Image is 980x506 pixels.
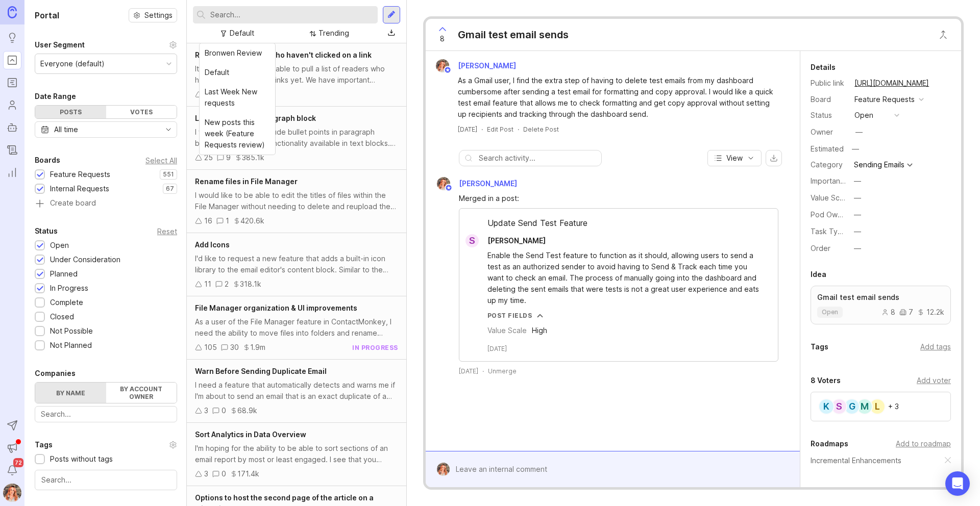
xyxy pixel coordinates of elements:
[50,283,88,294] div: In Progress
[50,183,109,194] div: Internal Requests
[237,405,257,416] div: 68.9k
[195,177,298,186] span: Rename files in File Manager
[187,233,406,296] a: Add IconsI'd like to request a new feature that adds a built-in icon library to the email editor'...
[145,158,177,163] div: Select All
[35,106,106,118] div: Posts
[195,240,230,249] span: Add Icons
[352,343,398,352] div: in progress
[3,29,21,47] a: Ideas
[195,380,398,402] div: I need a feature that automatically detects and warns me if I'm about to send an email that is an...
[144,10,173,20] span: Settings
[487,311,532,320] div: Post Fields
[187,296,406,360] a: File Manager organization & UI improvementsAs a user of the File Manager feature in ContactMonkey...
[35,39,85,51] div: User Segment
[854,243,861,254] div: —
[318,28,349,39] div: Trending
[487,311,544,320] button: Post Fields
[458,125,477,134] a: [DATE]
[811,227,847,236] label: Task Type
[854,161,904,168] div: Sending Emails
[195,114,316,122] span: Lists & indents in paragraph block
[458,125,477,133] time: [DATE]
[459,234,554,247] a: S[PERSON_NAME]
[195,303,357,312] span: File Manager organization & UI improvements
[50,325,93,337] div: Not Possible
[195,63,398,86] div: It would be great to be able to pull a list of readers who haven't clicked on any links yet. We h...
[917,375,951,386] div: Add voter
[3,141,21,159] a: Changelog
[488,367,517,375] div: Unmerge
[458,28,569,42] div: Gmail test email sends
[35,199,177,209] a: Create board
[854,226,861,237] div: —
[518,125,519,134] div: ·
[811,455,901,466] a: Incremental Enhancements
[818,398,835,415] div: K
[487,344,507,353] time: [DATE]
[854,209,861,220] div: —
[811,286,951,324] a: Gmail test email sendsopen8712.2k
[811,176,849,185] label: Importance
[237,468,259,479] div: 171.4k
[444,66,451,74] img: member badge
[3,163,21,182] a: Reporting
[129,8,177,22] button: Settings
[811,268,826,281] div: Idea
[817,292,944,302] p: Gmail test email sends
[166,185,174,193] p: 67
[106,106,177,118] div: Votes
[204,215,212,226] div: 16
[459,193,778,204] div: Merged in a post:
[226,152,231,163] div: 9
[222,468,226,479] div: 0
[726,153,743,163] span: View
[888,403,899,410] div: + 3
[766,150,782,166] button: export comments
[242,152,264,163] div: 385.1k
[945,471,970,496] div: Open Intercom Messenger
[204,468,208,479] div: 3
[811,94,846,105] div: Board
[35,225,58,237] div: Status
[204,152,213,163] div: 25
[459,367,478,375] time: [DATE]
[195,50,372,59] span: Reminder to readers who haven't clicked on a link
[54,124,78,135] div: All time
[3,96,21,114] a: Users
[226,215,229,226] div: 1
[187,107,406,170] a: Lists & indents in paragraph blockI want the ability to include bullet points in paragraph blocks...
[811,341,828,353] div: Tags
[200,43,275,63] div: Bronwen Review
[35,90,76,103] div: Date Range
[210,9,374,20] input: Search...
[3,51,21,69] a: Portal
[487,236,546,245] span: [PERSON_NAME]
[869,398,886,415] div: L
[854,110,873,121] div: open
[430,59,524,72] a: Bronwen W[PERSON_NAME]
[195,190,398,212] div: I would like to be able to edit the titles of files within the File Manager without needing to de...
[811,438,848,450] div: Roadmaps
[917,309,944,316] div: 12.2k
[811,110,846,121] div: Status
[230,28,254,39] div: Default
[195,367,327,375] span: Warn Before Sending Duplicate Email
[811,61,836,73] div: Details
[40,58,105,69] div: Everyone (default)
[479,153,596,164] input: Search activity...
[3,73,21,92] a: Roadmaps
[41,409,171,420] input: Search...
[195,443,398,465] div: I'm hoping for the ability to be able to sort sections of an email report by most or least engage...
[465,234,479,247] div: S
[844,398,860,415] div: G
[204,279,211,290] div: 11
[35,367,76,380] div: Companies
[50,297,83,308] div: Complete
[434,177,454,190] img: Bronwen W
[707,150,762,166] button: View
[50,340,92,351] div: Not Planned
[811,159,846,170] div: Category
[3,118,21,137] a: Autopilot
[195,430,306,439] span: Sort Analytics in Data Overview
